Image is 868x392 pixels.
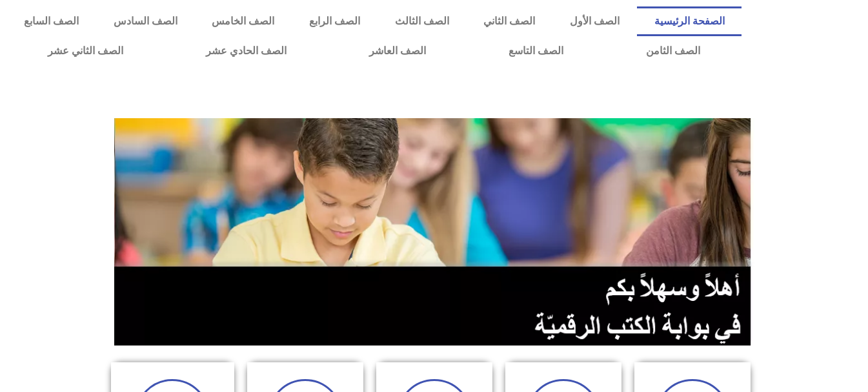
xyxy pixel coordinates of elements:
[96,6,195,36] a: الصف السادس
[165,36,328,66] a: الصف الحادي عشر
[194,6,292,36] a: الصف الخامس
[637,6,742,36] a: الصفحة الرئيسية
[605,36,742,66] a: الصف الثامن
[467,36,605,66] a: الصف التاسع
[328,36,467,66] a: الصف العاشر
[466,6,552,36] a: الصف الثاني
[378,6,467,36] a: الصف الثالث
[6,36,165,66] a: الصف الثاني عشر
[292,6,378,36] a: الصف الرابع
[552,6,637,36] a: الصف الأول
[6,6,96,36] a: الصف السابع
